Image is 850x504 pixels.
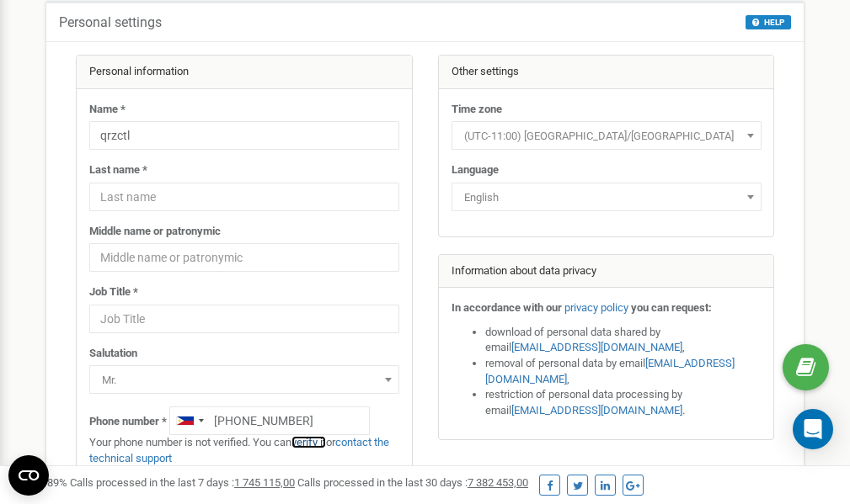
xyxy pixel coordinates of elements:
[439,255,774,289] div: Information about data privacy
[89,436,389,464] a: contact the technical support
[793,409,833,449] div: Open Intercom Messenger
[89,305,399,333] input: Job Title
[89,121,399,150] input: Name
[89,162,147,178] label: Last name *
[89,284,138,300] label: Job Title *
[169,406,370,435] input: +1-800-555-55-55
[564,301,628,314] a: privacy policy
[70,476,295,489] span: Calls processed in the last 7 days :
[297,476,528,489] span: Calls processed in the last 30 days :
[511,341,682,353] a: [EMAIL_ADDRESS][DOMAIN_NAME]
[485,325,762,356] li: download of personal data shared by email ,
[59,15,162,30] h5: Personal settings
[457,125,756,148] span: (UTC-11:00) Pacific/Midway
[89,183,399,211] input: Last name
[291,436,326,448] a: verify it
[170,407,209,434] div: Telephone country code
[89,414,167,430] label: Phone number *
[485,387,762,418] li: restriction of personal data processing by email .
[452,121,762,150] span: (UTC-11:00) Pacific/Midway
[234,476,295,489] u: 1 745 115,00
[77,56,412,89] div: Personal information
[439,56,774,89] div: Other settings
[631,301,712,314] strong: you can request:
[485,356,762,387] li: removal of personal data by email ,
[457,186,756,210] span: English
[485,357,735,385] a: [EMAIL_ADDRESS][DOMAIN_NAME]
[452,301,562,314] strong: In accordance with our
[511,404,682,416] a: [EMAIL_ADDRESS][DOMAIN_NAME]
[8,455,49,496] button: Open CMP widget
[452,102,502,118] label: Time zone
[95,369,393,392] span: Mr.
[746,15,791,29] button: HELP
[89,346,137,362] label: Salutation
[89,365,399,394] span: Mr.
[452,162,499,178] label: Language
[89,243,399,272] input: Middle name or patronymic
[468,476,528,489] u: 7 382 453,00
[452,183,762,211] span: English
[89,102,126,118] label: Name *
[89,224,221,240] label: Middle name or patronymic
[89,435,399,466] p: Your phone number is not verified. You can or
